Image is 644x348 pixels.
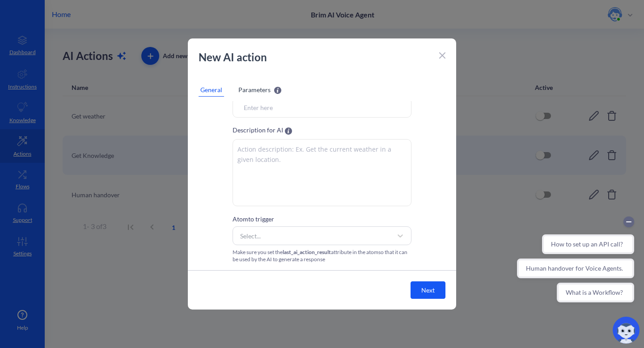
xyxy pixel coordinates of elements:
[233,249,411,263] div: Make sure you set the attribute in the atom so that it can be used by the AI to generate a response
[199,83,224,97] div: General
[411,281,445,299] button: Next
[110,5,120,16] button: Collapse conversation starters
[199,49,436,65] p: New AI action
[240,231,261,241] div: Select...
[283,249,331,255] span: last_ai_action_result
[43,72,120,91] button: What is a Workflow?
[233,216,274,223] label: Atom to trigger
[233,98,411,118] input: Enter here
[28,23,120,43] button: How to set up an API call?
[3,47,120,67] button: Human handover for Voice Agents.
[233,127,283,134] label: Description for AI
[238,85,271,94] span: Parameters
[613,317,640,344] img: copilot-icon.svg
